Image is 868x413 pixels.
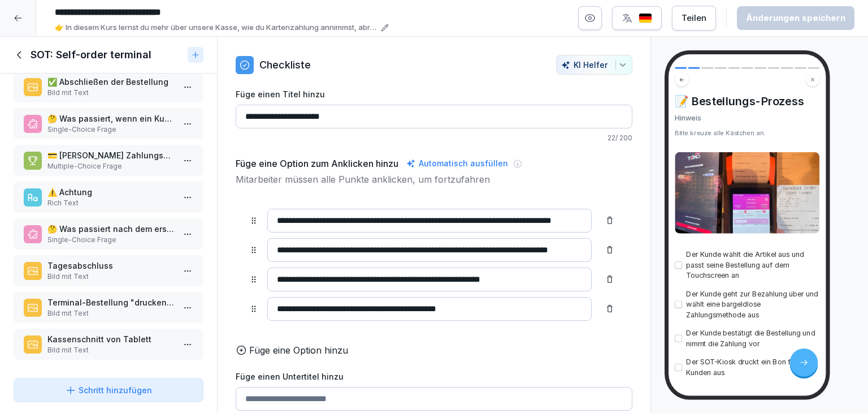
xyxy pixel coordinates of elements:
[675,113,819,123] p: Hinweis
[14,108,203,139] div: 🤔 Was passiert, wenn ein Kunde eine Bestellung am SOT-Kiosk aufgibt?Single-Choice Frage
[14,292,203,323] div: Terminal-Bestellung "drucken" von TablettBild mit Text
[14,71,203,102] div: ✅ Abschließen der BestellungBild mit Text
[682,12,706,24] div: Teilen
[14,145,203,176] div: 💳 [PERSON_NAME] Zahlungsmöglichkeiten gibt es am SOT-Kiosk? Wähle bitte alle zutreffenden Antwort...
[47,76,174,88] p: ✅ Abschließen der Bestellung
[236,371,632,382] label: Füge einen Untertitel hinzu
[47,186,174,198] p: ⚠️​ Achtung
[14,182,203,213] div: ⚠️​ AchtungRich Text
[14,378,203,402] button: Schritt hinzufügen
[47,333,174,345] p: Kassenschnitt von Tablett
[236,133,632,143] p: 22 / 200
[686,356,819,377] p: Der SOT-Kiosk druckt ein Bon für den Kunden aus
[675,128,819,137] div: Bitte kreuze alle Kästchen an.
[675,152,819,233] img: clpbcjbvk0039356i6ulhks66.jpg
[249,343,348,357] p: Füge eine Option hinzu
[55,22,377,33] p: 👉 In diesem Kurs lernst du mehr über unsere Kasse, wie du Kartenzahlung annimmst, abrechnest und ...
[14,255,203,286] div: TagesabschlussBild mit Text
[404,157,510,170] div: Automatisch ausfüllen
[561,60,627,70] div: KI Helfer
[746,12,845,24] div: Änderungen speichern
[47,88,174,98] p: Bild mit Text
[556,55,632,75] button: KI Helfer
[737,6,854,30] button: Änderungen speichern
[47,272,174,282] p: Bild mit Text
[686,249,819,281] p: Der Kunde wählt die Artikel aus und passt seine Bestellung auf dem Touchscreen an
[47,235,174,245] p: Single-Choice Frage
[236,88,632,100] label: Füge einen Titel hinzu
[639,13,652,24] img: de.svg
[47,223,174,235] p: 🤔 Was passiert nach dem ersten Klick auf die Schaltfläche "Bereit"?
[47,345,174,355] p: Bild mit Text
[47,198,174,208] p: Rich Text
[47,308,174,319] p: Bild mit Text
[686,289,819,320] p: Der Kunde geht zur Bezahlung über und wählt eine bargeldlose Zahlungsmethode aus
[47,296,174,308] p: Terminal-Bestellung "drucken" von Tablett
[47,161,174,171] p: Multiple-Choice Frage
[65,384,152,396] div: Schritt hinzufügen
[675,94,819,108] h4: 📝 Bestellungs-Prozess
[31,48,151,62] h1: SOT: Self-order terminal
[47,113,174,124] p: 🤔 Was passiert, wenn ein Kunde eine Bestellung am SOT-Kiosk aufgibt?
[47,260,174,272] p: Tagesabschluss
[14,218,203,249] div: 🤔 Was passiert nach dem ersten Klick auf die Schaltfläche "Bereit"?Single-Choice Frage
[236,173,632,186] p: Mitarbeiter müssen alle Punkte anklicken, um fortzufahren
[686,328,819,349] p: Der Kunde bestätigt die Bestellung und nimmt die Zahlung vor
[672,6,716,31] button: Teilen
[47,149,174,161] p: 💳 [PERSON_NAME] Zahlungsmöglichkeiten gibt es am SOT-Kiosk? Wähle bitte alle zutreffenden Antwort...
[236,157,398,170] h5: Füge eine Option zum Anklicken hinzu
[259,57,311,72] p: Checkliste
[47,124,174,135] p: Single-Choice Frage
[14,329,203,360] div: Kassenschnitt von TablettBild mit Text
